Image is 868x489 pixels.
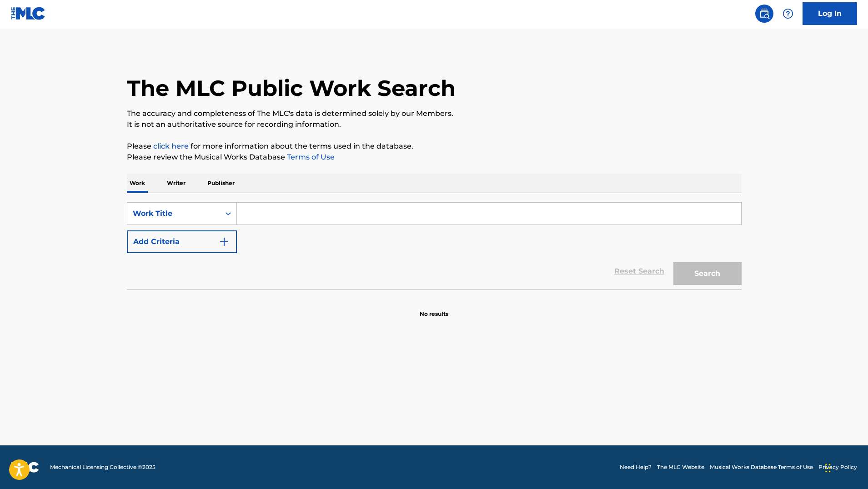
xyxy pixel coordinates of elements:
[50,463,156,471] span: Mechanical Licensing Collective © 2025
[759,8,770,19] img: search
[825,454,831,482] div: Drag
[127,75,456,102] h1: The MLC Public Work Search
[755,5,773,23] a: Public Search
[710,463,813,471] a: Musical Works Database Terms of Use
[127,202,742,289] form: Search Form
[127,230,237,253] button: Add Criteria
[620,463,652,471] a: Need Help?
[11,7,46,20] img: MLC Logo
[127,119,742,130] p: It is not an authoritative source for recording information.
[127,152,742,163] p: Please review the Musical Works Database
[153,142,189,150] a: click here
[127,141,742,152] p: Please for more information about the terms used in the database.
[823,445,868,489] iframe: Chat Widget
[127,174,148,193] p: Work
[133,208,215,219] div: Work Title
[818,463,857,471] a: Privacy Policy
[219,236,230,247] img: 9d2ae6d4665cec9f34b9.svg
[779,5,797,23] div: Help
[285,153,335,161] a: Terms of Use
[783,8,793,19] img: help
[420,299,448,318] p: No results
[803,2,857,25] a: Log In
[164,174,188,193] p: Writer
[205,174,237,193] p: Publisher
[657,463,704,471] a: The MLC Website
[127,108,742,119] p: The accuracy and completeness of The MLC's data is determined solely by our Members.
[11,462,39,473] img: logo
